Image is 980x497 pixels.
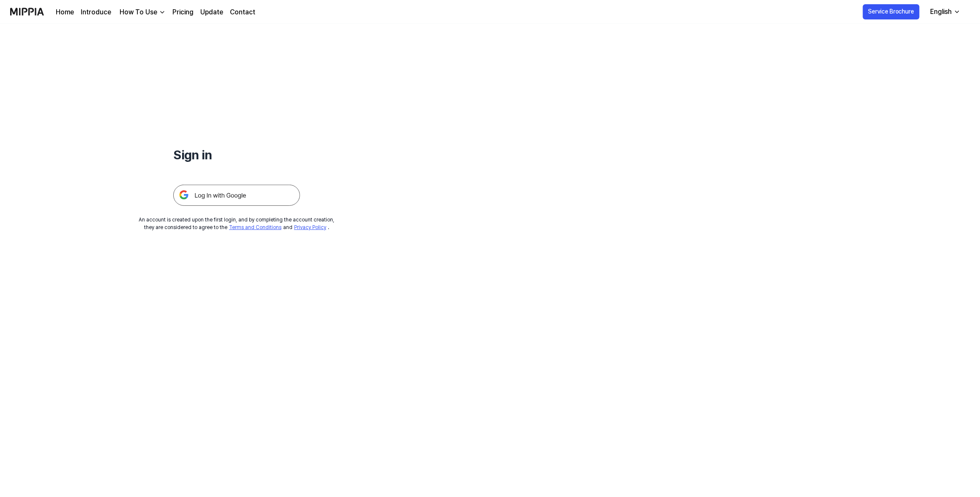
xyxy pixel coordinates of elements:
button: Service Brochure [863,4,920,19]
a: Introduce [81,7,111,17]
img: 구글 로그인 버튼 [173,185,300,206]
a: Terms and Conditions [229,224,281,230]
a: Home [56,7,74,17]
div: An account is created upon the first login, and by completing the account creation, they are cons... [139,216,335,231]
h1: Sign in [173,145,300,164]
div: English [929,7,954,17]
a: Update [200,7,223,17]
button: How To Use [118,7,166,17]
img: down [159,9,166,16]
a: Pricing [172,7,194,17]
a: Privacy Policy [294,224,326,230]
div: How To Use [118,7,159,17]
button: English [924,3,966,20]
a: Contact [230,7,255,17]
